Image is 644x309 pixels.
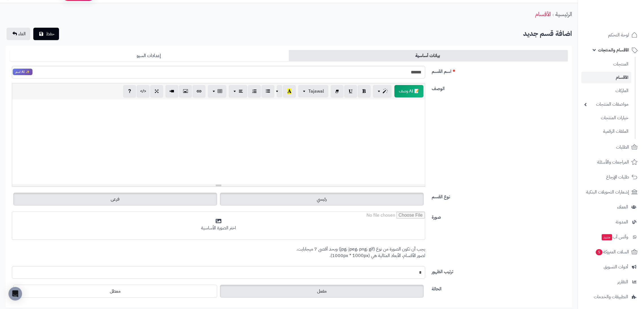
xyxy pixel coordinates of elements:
a: مواصفات المنتجات [581,98,631,110]
a: التطبيقات والخدمات [581,290,641,304]
label: ترتيب الظهور [429,266,570,275]
a: السلات المتروكة5 [581,245,641,259]
a: الماركات [581,85,631,97]
span: المدونة [616,218,628,226]
span: السلات المتروكة [595,248,629,256]
span: أدوات التسويق [604,263,628,271]
span: وآتس آب [601,233,628,241]
span: Tajawal [308,88,324,95]
button: حفظ [33,28,59,40]
span: مفعل [317,288,327,295]
span: حفظ [46,31,54,37]
a: لوحة التحكم [581,28,641,42]
a: وآتس آبجديد [581,230,641,244]
a: الغاء [6,28,30,40]
a: طلبات الإرجاع [581,170,641,184]
a: التقارير [581,275,641,289]
span: معطل [110,288,121,295]
span: المراجعات والأسئلة [597,158,629,166]
button: Tajawal [298,85,328,97]
span: إشعارات التحويلات البنكية [586,188,629,196]
span: 5 [596,249,602,255]
a: أدوات التسويق [581,260,641,274]
label: اسم القسم [429,66,570,75]
a: الأقسام [535,10,551,18]
span: التطبيقات والخدمات [594,293,628,301]
p: يجب أن تكون الصورة من نوع (jpg، jpeg، png، gif) وبحد أقصى 7 ميجابايت. لصور الأقسام، الأبعاد المثا... [12,246,425,259]
a: الأقسام [581,72,631,83]
span: رئيسي [317,196,327,203]
a: العملاء [581,200,641,214]
span: جديد [602,234,612,240]
a: إعدادات السيو [10,50,289,61]
div: Open Intercom Messenger [8,287,22,301]
img: logo-2.png [606,15,639,27]
span: الغاء [18,31,26,37]
span: الأقسام والمنتجات [598,46,629,54]
a: خيارات المنتجات [581,112,631,124]
span: طلبات الإرجاع [606,173,629,181]
a: الطلبات [581,140,641,154]
a: إشعارات التحويلات البنكية [581,185,641,199]
span: العملاء [617,203,628,211]
a: الملفات الرقمية [581,125,631,138]
a: المدونة [581,215,641,229]
b: اضافة قسم جديد [523,29,572,39]
span: انقر لاستخدام رفيقك الذكي [13,69,32,75]
span: فرعى [111,196,120,203]
label: الحالة [429,283,570,292]
a: بيانات أساسية [289,50,568,61]
span: انقر لاستخدام رفيقك الذكي [394,85,423,97]
label: نوع القسم [429,191,570,200]
a: الرئيسية [555,10,572,18]
a: المراجعات والأسئلة [581,155,641,169]
a: المنتجات [581,58,631,70]
span: التقارير [617,278,628,286]
span: الطلبات [616,143,629,151]
label: الوصف [429,83,570,92]
label: صورة [429,212,570,221]
span: لوحة التحكم [608,31,629,39]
